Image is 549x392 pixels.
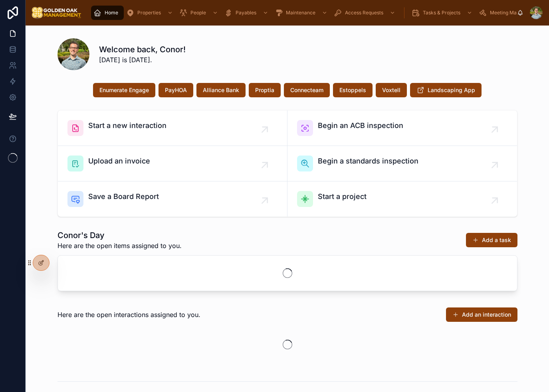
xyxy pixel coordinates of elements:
[345,10,383,16] span: Access Requests
[286,10,315,16] span: Maintenance
[318,191,367,202] span: Start a project
[222,6,272,20] a: Payables
[446,307,517,322] button: Add an interaction
[196,83,246,97] button: Alliance Bank
[331,6,399,20] a: Access Requests
[318,156,418,167] span: Begin a standards inspection
[287,146,517,181] a: Begin a standards inspection
[236,10,256,16] span: Payables
[91,6,124,20] a: Home
[88,191,159,202] span: Save a Board Report
[159,83,193,97] button: PayHOA
[177,6,222,20] a: People
[57,310,200,319] span: Here are the open interactions assigned to you.
[423,10,460,16] span: Tasks & Projects
[428,86,475,94] span: Landscaping App
[88,156,150,167] span: Upload an invoice
[284,83,330,97] button: Connecteam
[203,86,239,94] span: Alliance Bank
[58,181,287,217] a: Save a Board Report
[333,83,373,97] button: Estoppels
[466,233,517,247] button: Add a task
[318,120,403,131] span: Begin an ACB inspection
[339,86,366,94] span: Estoppels
[287,110,517,146] a: Begin an ACB inspection
[105,10,118,16] span: Home
[490,10,539,16] span: Meeting Management
[137,10,161,16] span: Properties
[124,6,177,20] a: Properties
[58,110,287,146] a: Start a new interaction
[255,86,274,94] span: Proptia
[290,86,323,94] span: Connecteam
[165,86,187,94] span: PayHOA
[88,4,517,22] div: scrollable content
[58,146,287,181] a: Upload an invoice
[410,83,482,97] button: Landscaping App
[99,86,149,94] span: Enumerate Engage
[376,83,407,97] button: Voxtell
[190,10,206,16] span: People
[272,6,331,20] a: Maintenance
[287,181,517,217] a: Start a project
[99,55,186,65] span: [DATE] is [DATE].
[99,44,186,55] h1: Welcome back, Conor!
[57,230,182,241] h1: Conor's Day
[32,6,81,19] img: App logo
[93,83,155,97] button: Enumerate Engage
[382,86,400,94] span: Voxtell
[249,83,281,97] button: Proptia
[57,241,182,250] span: Here are the open items assigned to you.
[88,120,166,131] span: Start a new interaction
[409,6,476,20] a: Tasks & Projects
